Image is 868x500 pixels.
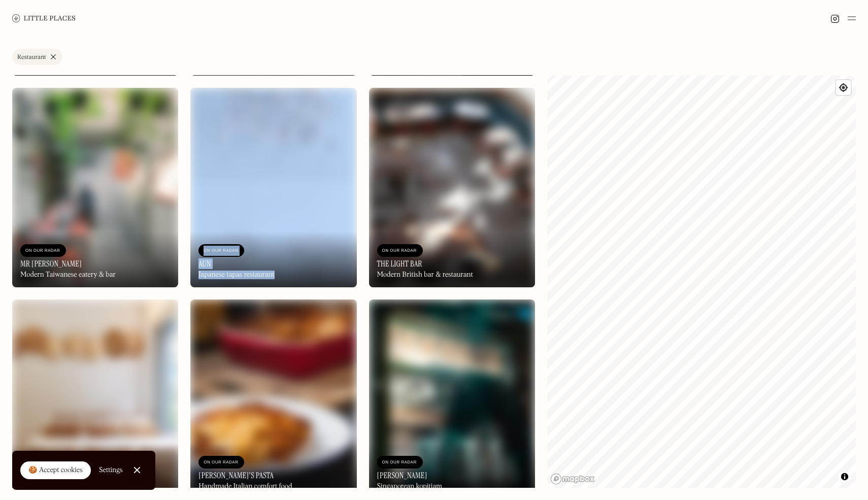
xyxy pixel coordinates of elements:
h3: The Light Bar [377,259,422,269]
div: On Our Radar [382,246,418,256]
div: Restaurant [17,54,46,60]
a: Rochelle CanteenRochelle CanteenOn Our Radar[PERSON_NAME]Quaint restaurant in [GEOGRAPHIC_DATA] [12,299,178,499]
img: Mei Mei [369,299,535,499]
button: Find my location [836,80,851,95]
button: Toggle attribution [839,471,851,483]
div: 🍪 Accept cookies [28,465,83,476]
h3: [PERSON_NAME] [377,471,427,480]
a: Mapbox homepage [550,473,595,485]
div: Modern British bar & restaurant [377,271,473,279]
img: The Light Bar [369,88,535,287]
img: Tom's Pasta [190,299,356,499]
img: AUN [190,88,356,287]
div: On Our Radar [204,246,239,256]
img: Rochelle Canteen [12,299,178,499]
div: On Our Radar [382,457,418,468]
div: Singaporean kopitiam [377,482,443,491]
a: Mr JiMr JiOn Our RadarMr [PERSON_NAME]Modern Taiwanese eatery & bar [12,88,178,287]
div: Settings [99,466,123,474]
h3: [PERSON_NAME]'s Pasta [198,471,274,480]
a: Tom's PastaTom's PastaOn Our Radar[PERSON_NAME]'s PastaHandmade Italian comfort food [190,299,356,499]
a: Restaurant [12,49,62,65]
span: Toggle attribution [842,471,848,482]
a: Close Cookie Popup [127,460,147,480]
img: Mr Ji [12,88,178,287]
a: Settings [99,459,123,482]
div: Japanese tapas restaurant [198,271,275,279]
div: On Our Radar [25,246,61,256]
canvas: Map [547,75,856,488]
div: Modern Taiwanese eatery & bar [20,271,116,279]
a: Mei MeiMei MeiOn Our Radar[PERSON_NAME]Singaporean kopitiam [369,299,535,499]
a: 🍪 Accept cookies [20,461,91,480]
div: Handmade Italian comfort food [198,482,292,491]
a: The Light BarThe Light BarOn Our RadarThe Light BarModern British bar & restaurant [369,88,535,287]
a: AUNAUNOn Our RadarAUNJapanese tapas restaurant [190,88,356,287]
h3: AUN [198,259,211,269]
div: On Our Radar [204,457,239,468]
h3: Mr [PERSON_NAME] [20,259,82,269]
